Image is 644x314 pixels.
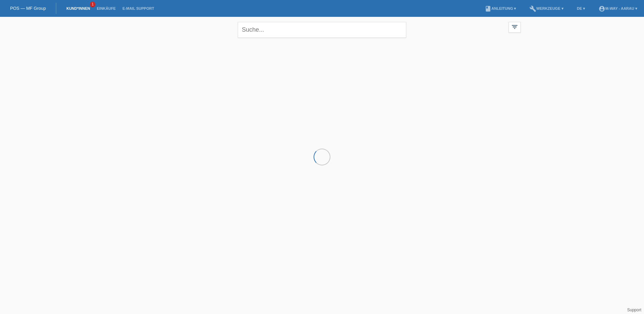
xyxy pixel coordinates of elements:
a: Support [627,308,641,312]
a: DE ▾ [574,6,588,10]
a: account_circlem-way - Aarau ▾ [595,6,641,10]
a: E-Mail Support [119,6,158,10]
i: book [485,5,491,12]
span: 1 [90,2,95,7]
a: bookAnleitung ▾ [481,6,519,10]
a: buildWerkzeuge ▾ [526,6,567,10]
a: POS — MF Group [10,6,46,11]
a: Einkäufe [93,6,119,10]
i: filter_list [511,23,518,31]
a: Kund*innen [63,6,93,10]
input: Suche... [238,22,406,38]
i: build [529,5,536,12]
i: account_circle [599,5,605,12]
